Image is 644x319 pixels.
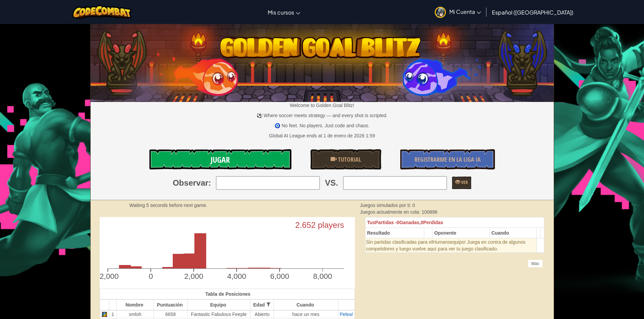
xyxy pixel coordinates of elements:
p: Welcome to Golden Goal Blitz! [91,102,554,109]
a: Pelea! [340,312,353,317]
span: 0 [412,203,415,208]
th: equipo [187,299,250,310]
span: Registrarme en la Liga IA [414,155,481,164]
span: Mis cursos [268,9,294,16]
div: Global AI League ends at 1 de enero de 2026 1:59 [269,132,375,139]
th: Nombre [117,299,154,310]
td: 1 [109,310,117,318]
td: hace un mes [274,310,338,318]
th: Cuando [274,299,338,310]
span: VS. [325,177,338,189]
text: 6,000 [270,272,289,281]
th: 0 0 [365,217,544,228]
span: Juegos simulados por ti: [360,203,412,208]
td: Abierto [250,310,273,318]
a: Tutorial [310,149,381,169]
p: ⚽ Where soccer meets strategy — and every shot is scripted. [91,112,554,119]
td: smloh [117,310,154,318]
th: Puntuación [153,299,187,310]
p: 🧿 No feet. No players. Just code and chaos. [91,122,554,129]
img: Golden Goal [91,21,554,102]
span: Partidas - [375,220,397,225]
text: 2.652 players [295,220,344,230]
span: 100896 [422,209,437,215]
span: Tutorial [337,155,361,164]
td: Fantastic Fabulous Feeple [187,310,250,318]
span: Tabla de Posiciones [205,291,251,297]
img: CodeCombat logo [72,5,132,19]
span: Perdidas [423,220,443,225]
div: Más [528,260,543,268]
span: Ganadas, [399,220,421,225]
span: Sin partidas clasificadas para el [366,239,433,245]
text: 2,000 [184,272,203,281]
img: avatar [435,7,446,18]
a: Mi Cuenta [431,1,484,23]
span: Ver [460,179,468,185]
span: Mi Cuenta [449,8,481,15]
span: Juegos actualmente en cola: [360,209,422,215]
span: Jugar [211,154,230,165]
span: Español ([GEOGRAPHIC_DATA]) [492,9,573,16]
th: Resultado [365,228,424,238]
text: -2,000 [97,272,119,281]
a: Registrarme en la Liga IA [400,149,495,169]
th: Oponente [432,228,490,238]
a: Mis cursos [264,3,304,21]
strong: Waiting 5 seconds before next game. [129,203,208,208]
text: 8,000 [313,272,332,281]
span: Tus [367,220,375,225]
text: 0 [148,272,153,281]
td: 6658 [153,310,187,318]
a: Español ([GEOGRAPHIC_DATA]) [488,3,577,21]
td: Humans [365,238,537,253]
span: : [208,177,211,189]
th: Edad [250,299,273,310]
span: Observar [173,177,208,189]
th: Cuando [490,228,537,238]
text: 4,000 [227,272,246,281]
